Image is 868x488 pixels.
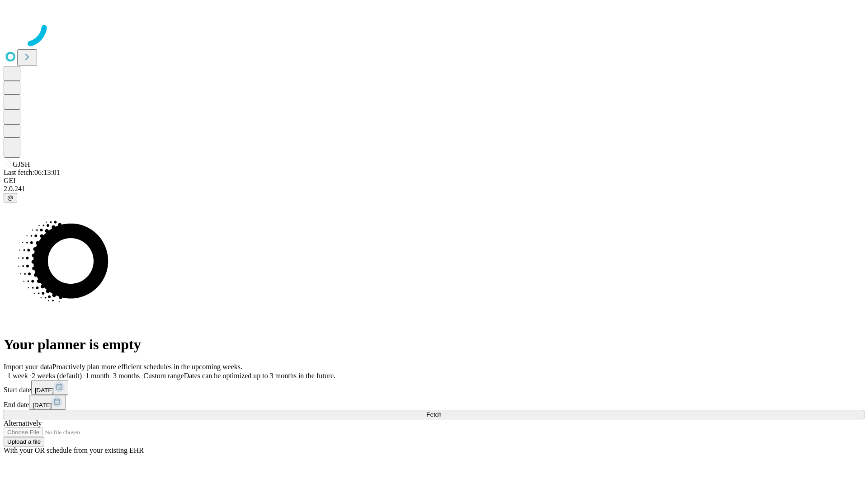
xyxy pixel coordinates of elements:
[32,372,82,380] span: 2 weeks (default)
[4,363,52,371] span: Import your data
[4,380,864,395] div: Start date
[4,169,60,176] span: Last fetch: 06:13:01
[143,372,184,380] span: Custom range
[33,402,52,408] span: [DATE]
[4,185,864,193] div: 2.0.241
[113,372,140,380] span: 3 months
[29,395,66,410] button: [DATE]
[85,372,109,380] span: 1 month
[31,380,68,395] button: [DATE]
[7,372,28,380] span: 1 week
[7,194,14,201] span: @
[4,437,44,446] button: Upload a file
[35,387,54,394] span: [DATE]
[4,395,864,410] div: End date
[52,363,242,371] span: Proactively plan more efficient schedules in the upcoming weeks.
[4,410,864,419] button: Fetch
[4,193,17,202] button: @
[426,411,441,418] span: Fetch
[13,160,30,168] span: GJSH
[184,372,335,380] span: Dates can be optimized up to 3 months in the future.
[4,336,864,353] h1: Your planner is empty
[4,446,144,454] span: With your OR schedule from your existing EHR
[4,177,864,185] div: GEI
[4,419,42,427] span: Alternatively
